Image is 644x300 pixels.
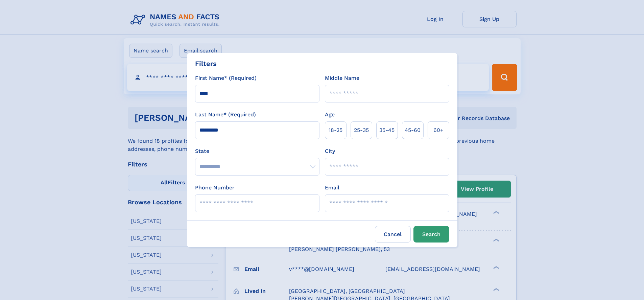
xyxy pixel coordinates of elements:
[195,184,235,192] label: Phone Number
[325,184,339,192] label: Email
[325,74,359,82] label: Middle Name
[413,226,449,243] button: Search
[195,59,217,69] div: Filters
[195,111,256,119] label: Last Name* (Required)
[329,126,342,134] span: 18‑25
[433,126,444,134] span: 60+
[405,126,421,134] span: 45‑60
[195,147,319,155] label: State
[375,226,411,243] label: Cancel
[325,147,335,155] label: City
[195,74,257,82] label: First Name* (Required)
[354,126,369,134] span: 25‑35
[379,126,395,134] span: 35‑45
[325,111,335,119] label: Age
